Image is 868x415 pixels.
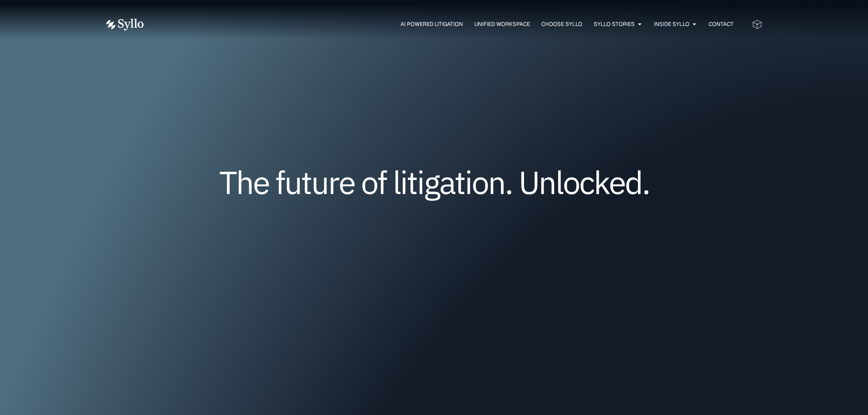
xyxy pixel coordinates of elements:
a: Choose Syllo [541,20,582,28]
img: Vector [106,19,144,31]
a: Contact [709,20,734,28]
nav: Menu [162,20,734,29]
div: Menu Toggle [162,20,734,29]
a: Inside Syllo [654,20,689,28]
a: Syllo Stories [594,20,635,28]
a: AI Powered Litigation [401,20,463,28]
a: Unified Workspace [474,20,530,28]
h1: The future of litigation. Unlocked. [161,167,708,197]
